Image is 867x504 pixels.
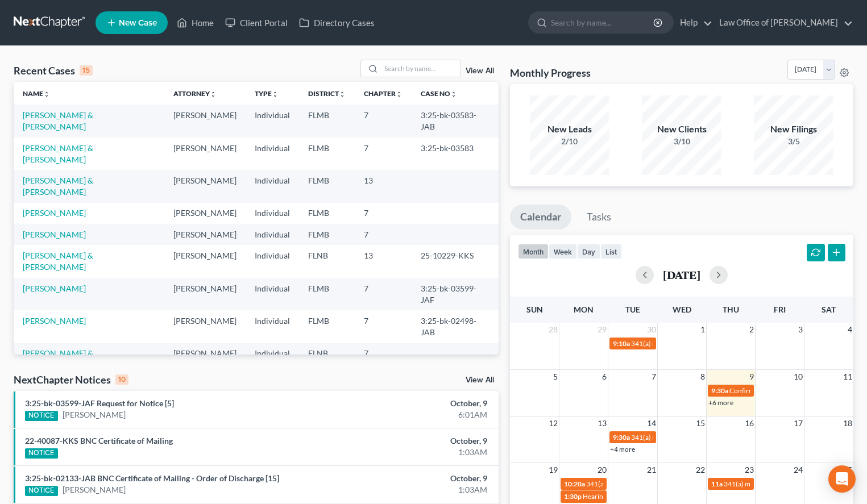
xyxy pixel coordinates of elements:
[164,105,246,137] td: [PERSON_NAME]
[25,473,279,483] a: 3:25-bk-02133-JAB BNC Certificate of Mailing - Order of Discharge [15]
[246,224,299,245] td: Individual
[43,91,50,98] i: unfold_more
[577,244,600,259] button: day
[246,343,299,376] td: Individual
[171,13,219,33] a: Home
[25,436,173,445] a: 22-40087-KKS BNC Certificate of Mailing
[173,89,217,98] a: Attorneyunfold_more
[293,13,380,33] a: Directory Cases
[564,492,582,501] span: 1:30p
[23,316,86,326] a: [PERSON_NAME]
[421,89,457,98] a: Case Nounfold_more
[25,398,174,408] a: 3:25-bk-03599-JAF Request for Notice [5]
[744,463,755,477] span: 23
[646,463,657,477] span: 21
[164,278,246,310] td: [PERSON_NAME]
[828,465,856,493] div: Open Intercom Messenger
[699,323,706,336] span: 1
[564,480,585,488] span: 10:20a
[355,245,412,277] td: 13
[842,463,853,477] span: 25
[412,245,499,277] td: 25-10229-KKS
[631,433,777,441] span: 341(a) meeting of creditors for [PERSON_NAME]
[164,245,246,277] td: [PERSON_NAME]
[510,205,571,230] a: Calendar
[23,89,50,98] a: Nameunfold_more
[586,480,696,488] span: 341(a) meeting for [PERSON_NAME]
[412,138,499,170] td: 3:25-bk-03583
[23,284,86,293] a: [PERSON_NAME]
[219,13,293,33] a: Client Portal
[551,12,655,33] input: Search by name...
[774,305,786,314] span: Fri
[341,473,487,484] div: October, 9
[412,278,499,310] td: 3:25-bk-03599-JAF
[822,305,836,314] span: Sat
[272,91,279,98] i: unfold_more
[25,486,58,496] div: NOTICE
[748,370,755,384] span: 9
[600,244,622,259] button: list
[164,138,246,170] td: [PERSON_NAME]
[381,60,461,77] input: Search by name...
[339,91,346,98] i: unfold_more
[364,89,403,98] a: Chapterunfold_more
[299,343,355,376] td: FLNB
[723,305,739,314] span: Thu
[246,105,299,137] td: Individual
[341,409,487,420] div: 6:01AM
[119,19,157,27] span: New Case
[299,224,355,245] td: FLMB
[246,310,299,343] td: Individual
[754,136,833,147] div: 3/5
[724,480,833,488] span: 341(a) meeting for [PERSON_NAME]
[341,447,487,458] div: 1:03AM
[695,416,706,430] span: 15
[754,123,833,136] div: New Filings
[793,463,804,477] span: 24
[650,370,657,384] span: 7
[355,170,412,202] td: 13
[246,138,299,170] td: Individual
[625,305,640,314] span: Tue
[63,409,126,420] a: [PERSON_NAME]
[847,323,853,336] span: 4
[552,370,559,384] span: 5
[14,373,128,386] div: NextChapter Notices
[613,433,630,441] span: 9:30a
[299,105,355,137] td: FLMB
[610,445,635,453] a: +4 more
[793,370,804,384] span: 10
[466,376,494,384] a: View All
[549,244,577,259] button: week
[14,64,93,77] div: Recent Cases
[530,136,609,147] div: 2/10
[526,305,543,314] span: Sun
[547,463,559,477] span: 19
[25,411,58,421] div: NOTICE
[711,386,728,395] span: 9:30a
[744,416,755,430] span: 16
[246,245,299,277] td: Individual
[596,463,608,477] span: 20
[547,416,559,430] span: 12
[246,278,299,310] td: Individual
[299,278,355,310] td: FLMB
[355,310,412,343] td: 7
[596,416,608,430] span: 13
[631,339,741,348] span: 341(a) meeting for [PERSON_NAME]
[729,386,858,395] span: Confirmation hearing for [PERSON_NAME]
[255,89,279,98] a: Typeunfold_more
[164,224,246,245] td: [PERSON_NAME]
[355,278,412,310] td: 7
[530,123,609,136] div: New Leads
[708,398,733,407] a: +6 more
[674,13,712,33] a: Help
[299,203,355,224] td: FLMB
[797,323,804,336] span: 3
[115,374,128,385] div: 10
[583,492,671,501] span: Hearing for [PERSON_NAME]
[299,245,355,277] td: FLNB
[25,448,58,459] div: NOTICE
[842,370,853,384] span: 11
